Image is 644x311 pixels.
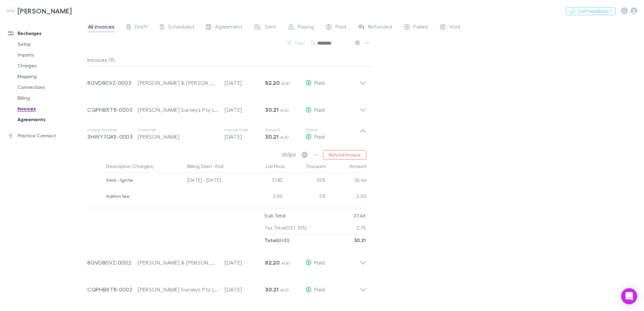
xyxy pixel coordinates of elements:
[449,23,460,32] span: Void
[11,49,91,60] a: Imports
[245,189,286,205] div: 2.00
[326,189,367,205] div: 2.00
[11,114,91,125] a: Agreements
[87,285,138,293] p: CQPHBXT8-0002
[106,173,182,187] div: Xero - Ignite
[245,173,286,189] div: 31.82
[265,259,280,266] strong: 82.20
[225,258,265,267] p: [DATE]
[82,246,372,273] div: 8GVDB0VZ-0002[PERSON_NAME] & [PERSON_NAME][DATE]82.20 AUDPaid
[87,133,138,141] p: 3HWY7QKE-0003
[138,106,218,114] div: [PERSON_NAME] Surveys Pty Ltd
[225,106,265,114] p: [DATE]
[82,120,372,147] div: Invoice Number3HWY7QKE-0003Customer[PERSON_NAME]Invoice Date[DATE]Amount30.21 AUDStatusPaid
[356,222,365,234] p: 2.75
[135,23,148,32] span: Draft
[265,286,279,293] strong: 30.21
[265,127,305,133] p: Amount
[314,79,325,86] span: Paid
[314,286,325,292] span: Paid
[168,23,194,32] span: Scheduled
[284,39,309,47] button: Filter
[11,60,91,71] a: Charges
[225,285,265,293] p: [DATE]
[298,23,314,32] span: Paying
[138,285,218,293] div: [PERSON_NAME] Surveys Pty Ltd
[3,3,76,19] a: [PERSON_NAME]
[323,150,366,160] button: Refund Invoice
[265,23,276,32] span: Sent
[280,287,289,292] span: AUD
[11,82,91,93] a: Connections
[286,173,326,189] div: 20%
[354,237,366,243] strong: 30.21
[11,71,91,82] a: Mapping
[138,127,218,133] p: Customer
[82,273,372,300] div: CQPHBXT8-0002[PERSON_NAME] Surveys Pty Ltd[DATE]30.21 AUDPaid
[88,23,115,32] span: All invoices
[215,23,243,32] span: Agreement
[265,79,280,86] strong: 82.20
[264,210,286,222] p: Sub Total
[1,130,91,141] a: Practice Connect
[280,135,289,140] span: AUD
[280,108,289,113] span: AUD
[265,133,279,140] strong: 30.21
[264,237,277,243] strong: Total
[264,234,289,246] p: ( AUD )
[82,94,372,120] div: CQPHBXT8-0003[PERSON_NAME] Surveys Pty Ltd[DATE]30.21 AUDPaid
[326,173,367,189] div: 25.46
[18,7,72,15] h3: [PERSON_NAME]
[621,288,637,304] div: Open Intercom Messenger
[314,133,325,140] span: Paid
[354,210,366,222] p: 27.46
[11,39,91,49] a: Setup
[185,173,245,189] div: [DATE] - [DATE]
[566,7,616,15] button: Got Feedback?
[281,261,290,266] span: AUD
[264,222,307,234] p: Tax Total (GST 10%)
[414,23,428,32] span: Failed
[265,106,279,113] strong: 30.21
[82,67,372,94] div: 8GVDB0VZ-0003[PERSON_NAME] & [PERSON_NAME][DATE]82.20 AUDPaid
[314,259,325,266] span: Paid
[87,258,138,267] p: 8GVDB0VZ-0002
[286,189,326,205] div: 0%
[138,79,218,87] div: [PERSON_NAME] & [PERSON_NAME]
[314,106,325,113] span: Paid
[106,189,182,203] div: Admin fee
[225,133,265,141] p: [DATE]
[281,81,290,86] span: AUD
[7,7,15,15] img: Hales Douglass's Logo
[225,79,265,87] p: [DATE]
[335,23,346,32] span: Paid
[305,127,359,133] p: Status
[138,258,218,267] div: [PERSON_NAME] & [PERSON_NAME]
[87,79,138,87] p: 8GVDB0VZ-0003
[225,127,265,133] p: Invoice Date
[138,133,218,141] div: [PERSON_NAME]
[368,23,392,32] span: Refunded
[87,106,138,114] p: CQPHBXT8-0003
[87,127,138,133] p: Invoice Number
[1,28,91,39] a: Recharges
[11,93,91,103] a: Billing
[11,103,91,114] a: Invoices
